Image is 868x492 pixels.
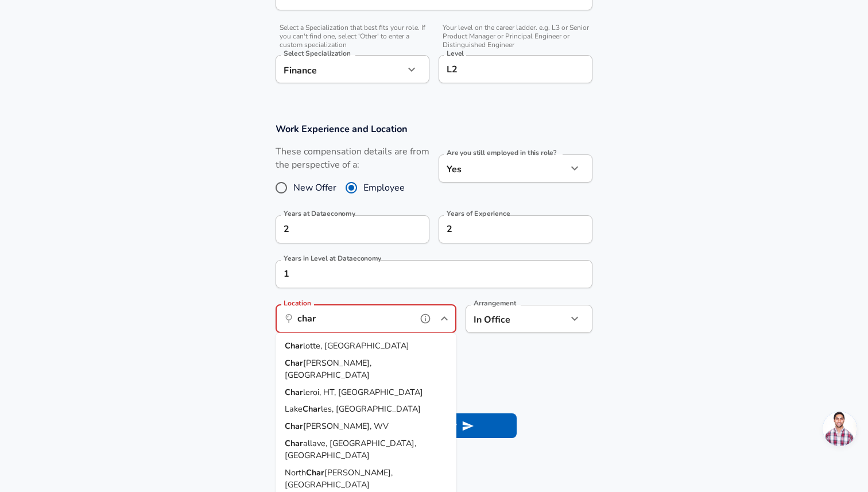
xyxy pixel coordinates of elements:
[303,340,409,351] span: lotte, [GEOGRAPHIC_DATA]
[276,122,592,135] h3: Work Experience and Location
[285,357,371,381] span: [PERSON_NAME], [GEOGRAPHIC_DATA]
[284,300,311,307] label: Location
[439,154,567,183] div: Yes
[321,403,421,414] span: les, [GEOGRAPHIC_DATA]
[303,386,423,397] span: leroi, HT, [GEOGRAPHIC_DATA]
[466,305,550,333] div: In Office
[285,437,303,448] strong: Char
[303,420,389,432] span: [PERSON_NAME], WV
[417,310,434,327] button: help
[276,215,404,243] input: 0
[447,149,556,156] label: Are you still employed in this role?
[285,386,303,397] strong: Char
[444,60,587,78] input: L3
[285,403,303,414] span: Lake
[293,181,336,195] span: New Offer
[363,181,405,195] span: Employee
[276,260,567,288] input: 1
[285,466,306,478] span: North
[447,50,464,57] label: Level
[474,300,516,307] label: Arrangement
[285,437,416,461] span: allave, [GEOGRAPHIC_DATA], [GEOGRAPHIC_DATA]
[306,466,324,478] strong: Char
[276,55,404,83] div: Finance
[285,466,393,490] span: [PERSON_NAME], [GEOGRAPHIC_DATA]
[823,412,857,446] div: Open chat
[439,215,567,243] input: 7
[447,210,510,217] label: Years of Experience
[284,210,355,217] label: Years at Dataeconomy
[284,255,381,262] label: Years in Level at Dataeconomy
[285,420,303,432] strong: Char
[285,357,303,368] strong: Char
[276,24,429,49] span: Select a Specialization that best fits your role. If you can't find one, select 'Other' to enter ...
[284,50,350,57] label: Select Specialization
[436,311,452,327] button: Close
[303,403,321,414] strong: Char
[285,340,303,351] strong: Char
[276,145,429,172] label: These compensation details are from the perspective of a:
[439,24,592,49] span: Your level on the career ladder. e.g. L3 or Senior Product Manager or Principal Engineer or Disti...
